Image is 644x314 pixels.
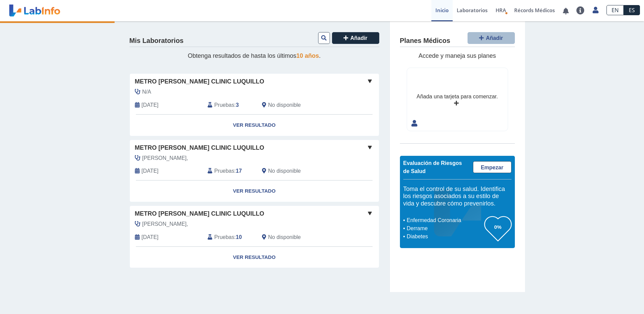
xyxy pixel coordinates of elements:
[236,168,242,174] b: 17
[202,233,257,241] div: :
[135,209,264,218] span: Metro [PERSON_NAME] Clinic Luquillo
[214,167,234,175] span: Pruebas
[129,37,184,45] h4: Mis Laboratorios
[142,154,188,162] span: Bonano,
[405,216,484,224] li: Enfermedad Coronaria
[268,101,301,109] span: No disponible
[236,102,239,108] b: 3
[142,167,159,175] span: 2025-05-27
[130,115,379,136] a: Ver Resultado
[214,101,234,109] span: Pruebas
[405,233,484,241] li: Diabetes
[419,52,496,59] span: Accede y maneja sus planes
[142,88,151,96] span: N/A
[416,93,498,101] div: Añada una tarjeta para comenzar.
[496,7,506,14] span: HRA
[202,101,257,109] div: :
[135,143,264,152] span: Metro [PERSON_NAME] Clinic Luquillo
[403,186,511,208] h5: Toma el control de su salud. Identifica los riesgos asociados a su estilo de vida y descubre cómo...
[130,247,379,268] a: Ver Resultado
[606,5,624,15] a: EN
[135,77,264,86] span: Metro [PERSON_NAME] Clinic Luquillo
[486,35,503,41] span: Añadir
[624,5,640,15] a: ES
[236,234,242,240] b: 10
[202,167,257,175] div: :
[403,160,462,174] span: Evaluación de Riesgos de Salud
[473,161,511,173] a: Empezar
[400,37,450,45] h4: Planes Médicos
[481,165,503,170] span: Empezar
[142,220,188,228] span: Perez,
[268,167,301,175] span: No disponible
[142,101,159,109] span: 2025-08-06
[130,180,379,202] a: Ver Resultado
[484,223,511,231] h3: 0%
[296,52,319,59] span: 10 años
[350,35,367,41] span: Añadir
[332,32,379,44] button: Añadir
[468,32,515,44] button: Añadir
[142,233,159,241] span: 2024-06-18
[268,233,301,241] span: No disponible
[188,52,320,59] span: Obtenga resultados de hasta los últimos .
[214,233,234,241] span: Pruebas
[405,224,484,233] li: Derrame
[246,275,263,281] span: SUBIR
